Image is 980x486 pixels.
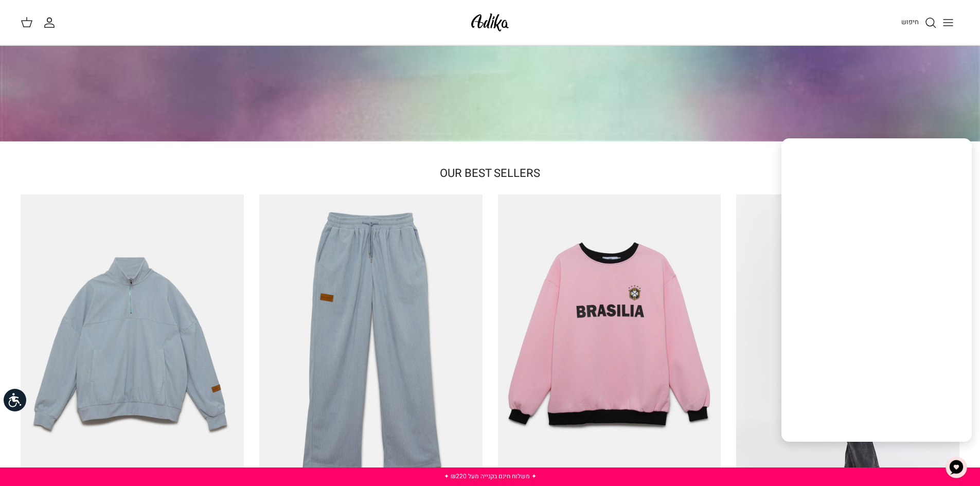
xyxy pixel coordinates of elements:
[901,17,919,27] span: חיפוש
[901,16,937,29] a: חיפוש
[941,452,972,483] button: צ'אט
[444,472,537,481] a: ✦ משלוח חינם בקנייה מעל ₪220 ✦
[440,165,540,182] a: OUR BEST SELLERS
[781,138,972,442] iframe: Chat
[937,11,959,34] button: Toggle menu
[468,10,512,34] img: Adika IL
[43,16,60,29] a: החשבון שלי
